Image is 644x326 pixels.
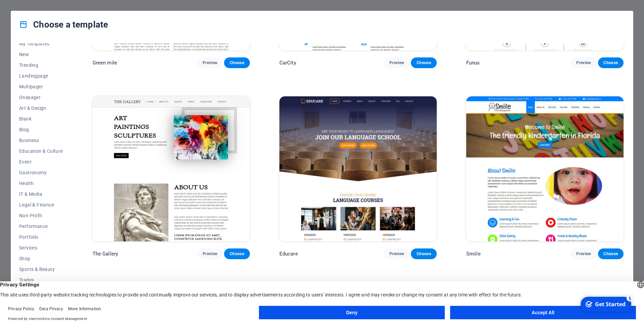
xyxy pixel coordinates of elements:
button: Choose [598,57,624,68]
img: Educare [279,96,437,241]
button: Preview [384,248,410,259]
span: Services [19,245,63,250]
span: Landingpage [19,73,63,79]
div: Get Started [18,6,49,14]
button: Sports & Beauty [19,264,63,275]
button: Trades [19,275,63,285]
button: Onepager [19,92,63,103]
button: Choose [598,248,624,259]
button: Preview [384,57,410,68]
span: Event [19,159,63,165]
button: Preview [571,57,596,68]
span: Art & Design [19,105,63,111]
button: Business [19,135,63,146]
button: Choose [411,248,436,259]
span: New [19,52,63,57]
button: Non-Profit [19,210,63,221]
button: Preview [197,57,223,68]
p: CarCity [279,59,296,66]
span: Blog [19,127,63,132]
span: Gastronomy [19,170,63,175]
span: Performance [19,224,63,229]
div: 5 [50,1,56,7]
span: Choose [416,251,431,257]
button: IT & Media [19,189,63,199]
span: Preview [389,251,404,257]
button: Portfolio [19,232,63,242]
span: Legal & Finance [19,202,63,207]
button: Landingpage [19,71,63,81]
span: Sports & Beauty [19,267,63,272]
h4: Choose a template [19,19,108,30]
button: Choose [224,57,250,68]
button: Blog [19,124,63,135]
span: Choose [229,60,244,65]
button: Legal & Finance [19,199,63,210]
span: IT & Media [19,191,63,197]
span: Preview [203,60,217,65]
span: Trades [19,277,63,283]
span: Shop [19,256,63,261]
img: Smiile [466,96,624,241]
span: Preview [203,251,217,257]
button: Gastronomy [19,167,63,178]
span: Choose [603,60,618,65]
span: Non-Profit [19,213,63,218]
span: Preview [576,60,591,65]
button: Event [19,156,63,167]
p: Green mile [93,59,117,66]
span: Preview [389,60,404,65]
button: Preview [571,248,596,259]
button: Blank [19,113,63,124]
p: Smiile [466,250,481,257]
span: Portfolio [19,234,63,240]
span: Education & Culture [19,148,63,154]
span: Choose [416,60,431,65]
span: Business [19,138,63,143]
span: Onepager [19,95,63,100]
button: Performance [19,221,63,232]
span: Preview [576,251,591,257]
button: Preview [197,248,223,259]
span: Multipager [19,84,63,89]
button: Art & Design [19,103,63,113]
p: The Gallery [93,250,118,257]
button: Education & Culture [19,146,63,156]
span: Health [19,181,63,186]
button: New [19,49,63,60]
span: Trending [19,62,63,68]
span: Blank [19,116,63,122]
span: Choose [603,251,618,257]
p: Funus [466,59,480,66]
button: Services [19,242,63,253]
span: Choose [229,251,244,257]
button: Choose [224,248,250,259]
button: Health [19,178,63,189]
button: Multipager [19,81,63,92]
p: Educare [279,250,298,257]
img: The Gallery [93,96,250,241]
span: My Templates [19,41,63,46]
button: Choose [411,57,436,68]
div: Get Started 5 items remaining, 0% complete [4,3,54,17]
button: Trending [19,60,63,71]
button: My Templates [19,38,63,49]
button: Shop [19,253,63,264]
